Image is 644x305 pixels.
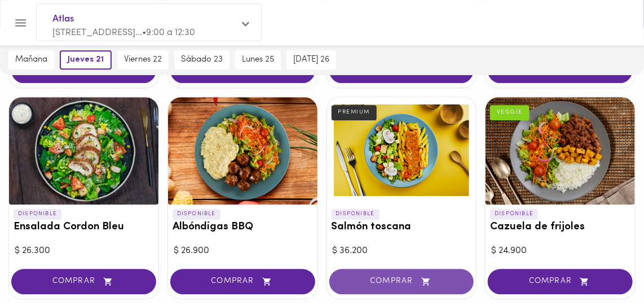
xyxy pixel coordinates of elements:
[14,221,154,233] h3: Ensalada Cordon Bleu
[170,269,315,294] button: COMPRAR
[173,221,313,233] h3: Albóndigas BBQ
[502,277,619,286] span: COMPRAR
[15,245,153,258] div: $ 26.300
[332,221,472,233] h3: Salmón toscana
[25,277,142,286] span: COMPRAR
[60,50,112,69] button: jueves 21
[181,55,223,65] span: sábado 23
[242,55,274,65] span: lunes 25
[184,277,301,286] span: COMPRAR
[174,50,230,69] button: sábado 23
[124,55,162,65] span: viernes 22
[332,209,380,219] p: DISPONIBLE
[486,97,635,204] div: Cazuela de frijoles
[8,50,54,69] button: mañana
[579,239,633,294] iframe: Messagebird Livechat Widget
[490,105,530,120] div: VEGGIE
[332,105,377,120] div: PREMIUM
[52,28,195,37] span: [STREET_ADDRESS]... • 9:00 a 12:30
[491,245,629,258] div: $ 24.900
[117,50,169,69] button: viernes 22
[490,221,630,233] h3: Cazuela de frijoles
[293,55,329,65] span: [DATE] 26
[327,97,477,204] div: Salmón toscana
[329,269,474,294] button: COMPRAR
[68,55,104,65] span: jueves 21
[9,97,158,204] div: Ensalada Cordon Bleu
[235,50,281,69] button: lunes 25
[174,245,312,258] div: $ 26.900
[15,55,47,65] span: mañana
[11,269,156,294] button: COMPRAR
[333,245,471,258] div: $ 36.200
[14,209,61,219] p: DISPONIBLE
[488,269,633,294] button: COMPRAR
[168,97,317,204] div: Albóndigas BBQ
[7,9,34,37] button: Menu
[52,12,234,27] span: Atlas
[286,50,336,69] button: [DATE] 26
[343,277,460,286] span: COMPRAR
[490,209,538,219] p: DISPONIBLE
[173,209,220,219] p: DISPONIBLE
